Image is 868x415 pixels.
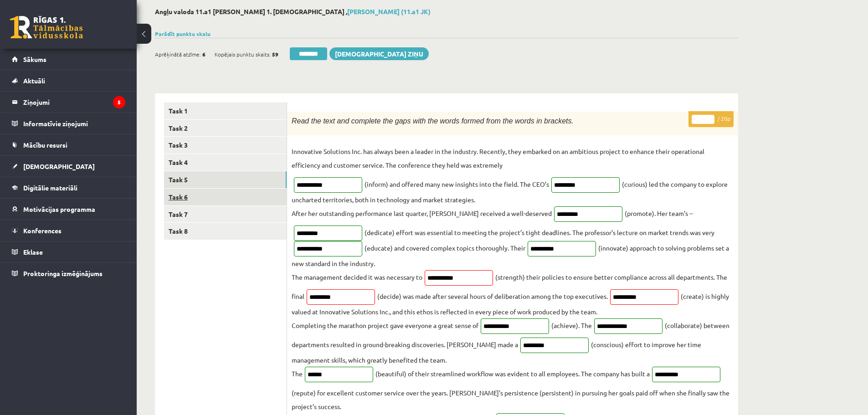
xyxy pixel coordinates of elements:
p: / 20p [688,111,734,127]
a: Mācību resursi [12,134,125,155]
a: Konferences [12,220,125,241]
a: Task 1 [164,102,287,119]
h2: Angļu valoda 11.a1 [PERSON_NAME] 1. [DEMOGRAPHIC_DATA] , [155,8,738,15]
span: Aktuāli [23,77,45,85]
p: Completing the marathon project gave everyone a great sense of [292,318,478,332]
span: Digitālie materiāli [23,184,77,192]
span: 59 [272,47,278,61]
a: Eklase [12,241,125,262]
span: Konferences [23,226,62,235]
a: Task 2 [164,120,287,137]
span: Mācību resursi [23,141,67,149]
a: Task 4 [164,154,287,171]
p: The [292,367,303,380]
i: 5 [113,96,125,108]
span: [DEMOGRAPHIC_DATA] [23,162,95,170]
p: The management decided it was necessary to [292,270,422,284]
span: Aprēķinātā atzīme: [155,47,201,61]
a: Task 8 [164,223,287,240]
span: Sākums [23,55,46,63]
legend: Ziņojumi [23,92,125,113]
span: 6 [202,47,205,61]
p: After her outstanding performance last quarter, [PERSON_NAME] received a well-deserved [292,206,552,220]
span: Proktoringa izmēģinājums [23,269,103,277]
a: Task 3 [164,137,287,154]
a: [DEMOGRAPHIC_DATA] ziņu [329,47,429,60]
a: [DEMOGRAPHIC_DATA] [12,156,125,177]
a: Task 5 [164,171,287,188]
a: Motivācijas programma [12,199,125,220]
a: Proktoringa izmēģinājums [12,263,125,284]
a: Rīgas 1. Tālmācības vidusskola [10,16,83,39]
a: Task 6 [164,189,287,205]
a: Aktuāli [12,70,125,91]
span: Motivācijas programma [23,205,95,213]
a: Digitālie materiāli [12,177,125,198]
span: Eklase [23,248,43,256]
a: Ziņojumi5 [12,92,125,113]
a: Parādīt punktu skalu [155,30,211,37]
span: Read the text and complete the gaps with the words formed from the words in brackets. [292,117,574,125]
a: Sākums [12,49,125,70]
a: Task 7 [164,206,287,223]
a: [PERSON_NAME] (11.a1 JK) [347,7,431,15]
span: Kopējais punktu skaits: [215,47,271,61]
a: Informatīvie ziņojumi [12,113,125,134]
legend: Informatīvie ziņojumi [23,113,125,134]
p: Innovative Solutions Inc. has always been a leader in the industry. Recently, they embarked on an... [292,144,734,172]
body: Bagātinātā teksta redaktors, wiswyg-editor-47433912106480-1759927700-338 [9,9,431,19]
